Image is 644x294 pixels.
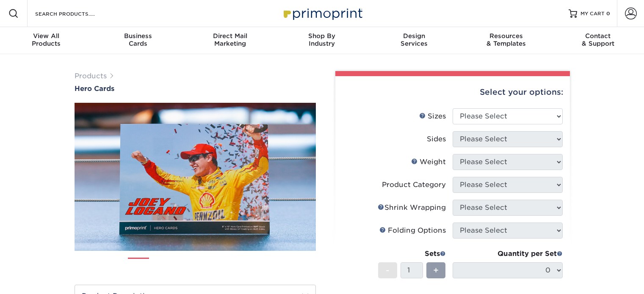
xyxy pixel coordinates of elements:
div: Sets [378,249,446,259]
div: Sizes [419,111,446,121]
a: Contact& Support [552,27,644,54]
a: BusinessCards [92,27,184,54]
img: Hero Cards 01 [128,255,149,276]
img: Hero Cards 05 [241,254,263,275]
div: Marketing [184,32,276,47]
div: Shrink Wrapping [378,203,446,213]
div: Product Category [382,180,446,190]
a: Products [75,72,107,80]
span: Contact [552,32,644,40]
div: Services [368,32,460,47]
a: Resources& Templates [460,27,552,54]
span: Shop By [276,32,368,40]
img: Hero Cards 03 [185,254,206,275]
img: Hero Cards 04 [213,254,234,275]
div: Sides [427,134,446,144]
div: Folding Options [379,225,446,236]
a: DesignServices [368,27,460,54]
span: - [386,264,390,277]
span: Business [92,32,184,40]
div: Weight [411,157,446,167]
span: 0 [606,11,610,16]
div: Select your options: [342,76,563,108]
span: MY CART [580,10,605,17]
span: Design [368,32,460,40]
a: Shop ByIndustry [276,27,368,54]
img: Hero Cards 01 [75,101,316,253]
div: & Support [552,32,644,47]
span: + [433,264,439,277]
a: Direct MailMarketing [184,27,276,54]
div: Industry [276,32,368,47]
input: SEARCH PRODUCTS..... [34,8,117,19]
img: Primoprint [280,4,365,22]
div: & Templates [460,32,552,47]
div: Quantity per Set [453,249,563,259]
span: Resources [460,32,552,40]
div: Cards [92,32,184,47]
a: Hero Cards [75,85,316,93]
span: Direct Mail [184,32,276,40]
img: Hero Cards 02 [156,254,177,275]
